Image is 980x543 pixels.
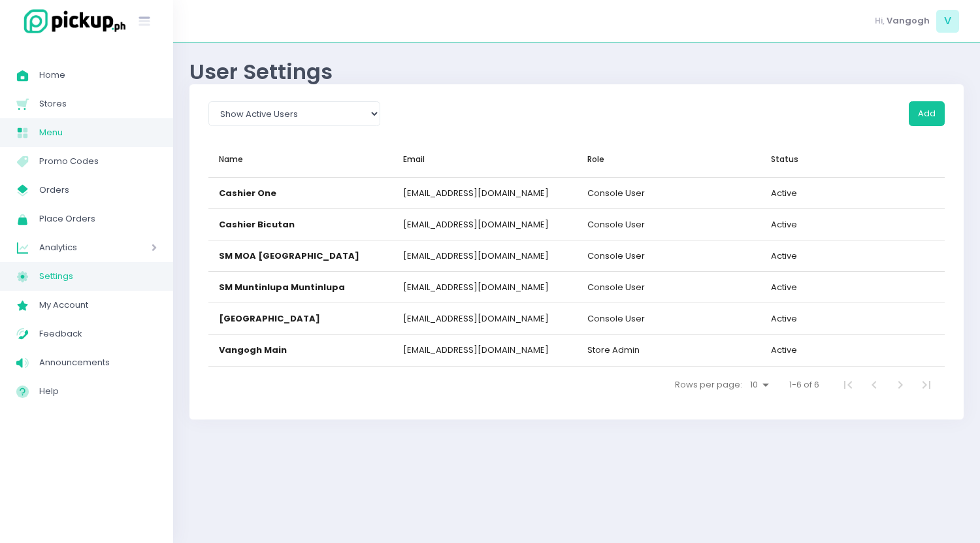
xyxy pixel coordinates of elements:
button: Previous Page [861,372,887,398]
span: 1-6 of 6 [789,378,819,391]
span: Settings [39,268,157,285]
div: User Settings [189,59,964,84]
span: Orders [39,182,157,199]
div: SM Muntinlupa Muntinlupa [219,281,345,294]
span: Rows per page: [675,378,742,391]
div: Active [771,187,797,200]
div: [EMAIL_ADDRESS][DOMAIN_NAME] [403,344,549,357]
div: [EMAIL_ADDRESS][DOMAIN_NAME] [403,187,549,200]
div: Active [771,218,797,231]
div: [EMAIL_ADDRESS][DOMAIN_NAME] [403,281,549,294]
div: Active [771,344,797,357]
div: Cashier One [219,187,276,200]
span: Help [39,383,157,400]
span: Stores [39,95,157,112]
div: Active [771,312,797,325]
div: [GEOGRAPHIC_DATA] [219,312,320,325]
span: Announcements [39,354,157,371]
span: Menu [39,124,157,141]
div: Status [771,156,798,163]
div: Role [587,156,604,163]
div: Name [219,156,243,163]
img: logo [16,7,127,35]
button: Next Page [887,372,913,398]
div: Vangogh Main [219,344,287,357]
span: console user [587,250,645,262]
div: [EMAIL_ADDRESS][DOMAIN_NAME] [403,312,549,325]
span: store admin [587,344,640,356]
span: V [936,10,959,33]
div: SM MOA [GEOGRAPHIC_DATA] [219,250,359,263]
span: Feedback [39,325,157,342]
select: Rows per page: [745,377,774,393]
span: Vangogh [887,14,930,27]
div: [EMAIL_ADDRESS][DOMAIN_NAME] [403,218,549,231]
span: Hi, [875,14,885,27]
span: console user [587,218,645,231]
div: Active [771,250,797,263]
span: Promo Codes [39,153,157,170]
button: Last Page [913,372,939,398]
span: console user [587,281,645,293]
div: Cashier Bicutan [219,218,295,231]
span: console user [587,312,645,325]
span: Home [39,67,157,84]
button: Add [909,101,945,126]
div: Active [771,281,797,294]
div: [EMAIL_ADDRESS][DOMAIN_NAME] [403,250,549,263]
div: Email [403,156,425,163]
span: Analytics [39,239,114,256]
button: First Page [835,372,861,398]
span: My Account [39,297,157,314]
span: Place Orders [39,210,157,227]
span: console user [587,187,645,199]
